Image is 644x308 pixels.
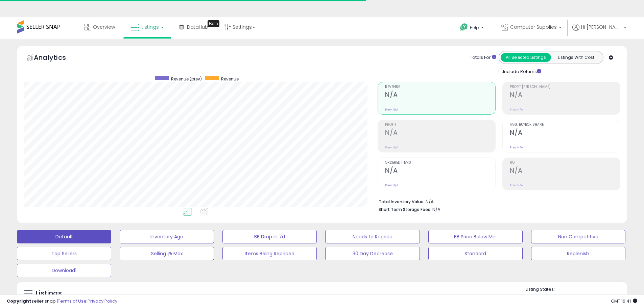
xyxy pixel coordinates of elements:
[385,91,495,100] h2: N/A
[219,17,260,37] a: Settings
[583,294,609,300] label: Deactivated
[7,298,117,305] div: seller snap | |
[17,230,111,243] button: Default
[126,17,169,37] a: Listings
[510,123,620,127] span: Avg. Buybox Share
[379,199,425,205] b: Total Inventory Value:
[611,298,637,304] span: 2025-09-12 16:41 GMT
[222,230,317,243] button: BB Drop in 7d
[88,298,117,304] a: Privacy Policy
[120,230,214,243] button: Inventory Age
[325,247,420,260] button: 30 Day Decrease
[385,108,398,112] small: Prev: N/A
[460,23,468,31] i: Get Help
[171,76,202,82] span: Revenue (prev)
[510,108,523,112] small: Prev: N/A
[510,129,620,138] h2: N/A
[79,17,120,37] a: Overview
[120,247,214,260] button: Selling @ Max
[385,85,495,89] span: Revenue
[379,207,431,212] b: Short Term Storage Fees:
[494,67,549,75] div: Include Returns
[531,230,625,243] button: Non Competitive
[34,53,79,64] h5: Analytics
[222,247,317,260] button: Items Being Repriced
[432,206,440,213] span: N/A
[470,54,496,61] div: Totals For
[510,85,620,89] span: Profit [PERSON_NAME]
[531,247,625,260] button: Replenish
[58,298,87,304] a: Terms of Use
[17,264,111,277] button: Download1
[174,17,213,37] a: DataHub
[385,161,495,165] span: Ordered Items
[428,247,523,260] button: Standard
[385,123,495,127] span: Profit
[510,183,523,187] small: Prev: N/A
[93,24,115,30] span: Overview
[17,247,111,260] button: Top Sellers
[7,298,31,304] strong: Copyright
[36,289,62,298] h5: Listings
[551,53,601,62] button: Listings With Cost
[510,161,620,165] span: ROI
[208,20,219,27] div: Tooltip anchor
[141,24,159,30] span: Listings
[510,145,523,149] small: Prev: N/A
[470,25,479,30] span: Help
[385,145,398,149] small: Prev: N/A
[187,24,208,30] span: DataHub
[510,24,557,30] span: Computer Supplies
[385,167,495,176] h2: N/A
[532,294,545,300] label: Active
[510,167,620,176] h2: N/A
[496,17,567,39] a: Computer Supplies
[501,53,551,62] button: All Selected Listings
[526,286,627,293] p: Listing States:
[385,129,495,138] h2: N/A
[221,76,239,82] span: Revenue
[385,183,398,187] small: Prev: N/A
[428,230,523,243] button: BB Price Below Min
[379,197,615,205] li: N/A
[581,24,622,30] span: Hi [PERSON_NAME]
[325,230,420,243] button: Needs to Reprice
[572,24,626,39] a: Hi [PERSON_NAME]
[455,18,491,39] a: Help
[510,91,620,100] h2: N/A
